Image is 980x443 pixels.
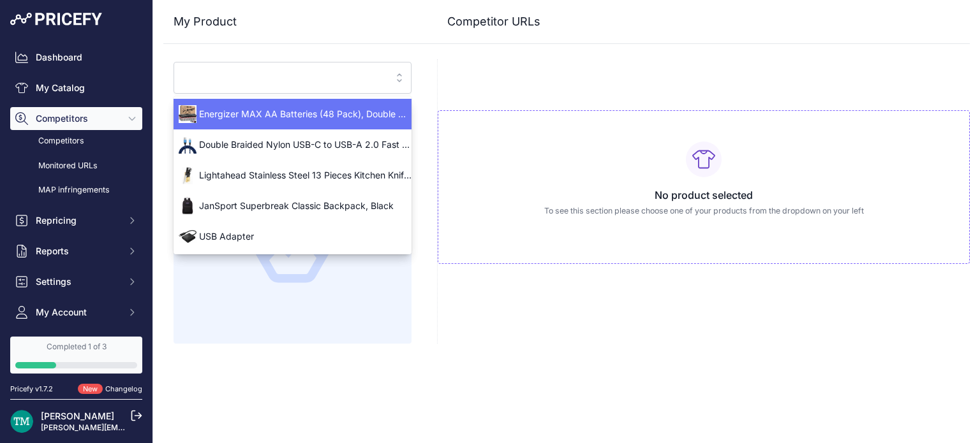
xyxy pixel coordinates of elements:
a: Competitors [10,130,142,152]
a: [PERSON_NAME][EMAIL_ADDRESS][DOMAIN_NAME] [41,423,237,432]
a: MAP infringements [10,179,142,201]
button: Reports [10,240,142,263]
p: To see this section please choose one of your products from the dropdown on your left [449,205,959,217]
span: JanSport Superbreak Classic Backpack, Black [174,200,412,212]
span: Lightahead Stainless Steel 13 Pieces Kitchen Knife Set with Rubber Wood Block [174,169,412,182]
img: Pricefy Logo [10,13,102,25]
img: backpack.jpeg [179,197,197,215]
span: New [78,384,103,395]
span: Competitors [36,112,119,125]
img: batteries.jpeg [179,105,197,123]
img: knife-set.jpeg [179,166,197,184]
img: usbadapter.jpg [179,228,197,245]
span: My Account [36,306,119,319]
button: My Account [10,301,142,324]
span: USB Adapter [174,230,412,243]
h3: Competitor URLs [447,13,540,31]
span: Settings [36,275,119,288]
button: Settings [10,270,142,293]
h3: No product selected [449,187,959,203]
a: Changelog [105,384,142,393]
a: My Catalog [10,76,142,99]
div: Pricefy v1.7.2 [10,384,53,395]
a: Dashboard [10,46,142,69]
span: Double Braided Nylon USB-C to USB-A 2.0 Fast Charging Cable, 3A - 6-Foot, Silver [174,138,412,151]
button: Repricing [10,209,142,232]
h3: My Product [174,13,412,31]
img: charging-cable.jpeg [179,136,197,154]
a: Monitored URLs [10,155,142,177]
span: Energizer MAX AA Batteries (48 Pack), Double A Alkaline Batteries [174,108,412,120]
div: Completed 1 of 3 [15,342,137,352]
span: Repricing [36,214,119,227]
span: Reports [36,245,119,258]
a: Completed 1 of 3 [10,337,142,374]
button: Competitors [10,107,142,130]
nav: Sidebar [10,46,142,423]
a: [PERSON_NAME] [41,410,114,421]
